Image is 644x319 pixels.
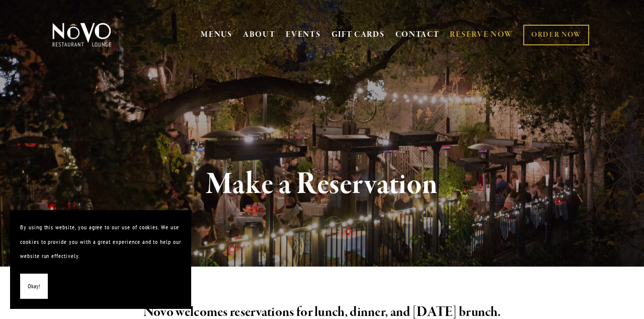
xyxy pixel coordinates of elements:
span: Okay! [28,279,40,294]
img: Novo Restaurant &amp; Lounge [50,22,113,47]
section: Cookie banner [10,210,191,309]
p: By using this website, you agree to our use of cookies. We use cookies to provide you with a grea... [20,220,181,264]
button: Okay! [20,274,48,299]
a: EVENTS [286,30,320,40]
a: GIFT CARDS [332,25,385,44]
a: ABOUT [243,30,276,40]
a: CONTACT [395,25,440,44]
a: ORDER NOW [523,25,589,45]
a: MENUS [201,30,232,40]
strong: Make a Reservation [206,165,438,204]
a: RESERVE NOW [450,25,513,44]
